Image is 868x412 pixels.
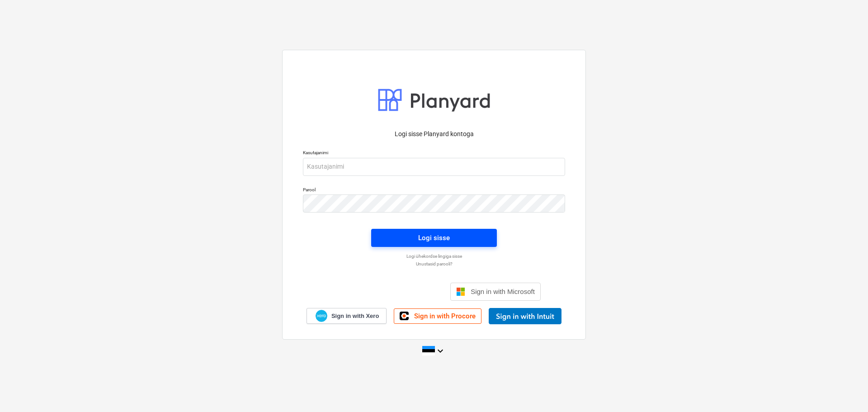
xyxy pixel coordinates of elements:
[298,253,570,259] a: Logi ühekordse lingiga sisse
[303,129,565,139] p: Logi sisse Planyard kontoga
[414,312,476,320] span: Sign in with Procore
[303,158,565,176] input: Kasutajanimi
[471,288,535,295] span: Sign in with Microsoft
[303,187,565,194] p: Parool
[435,346,446,356] i: keyboard_arrow_down
[371,229,497,247] button: Logi sisse
[303,150,565,157] p: Kasutajanimi
[307,308,387,324] a: Sign in with Xero
[331,312,379,320] span: Sign in with Xero
[418,232,450,244] div: Logi sisse
[456,287,465,296] img: Microsoft logo
[323,282,448,302] iframe: Sisselogimine Google'i nupu abil
[394,308,481,324] a: Sign in with Procore
[298,261,570,267] a: Unustasid parooli?
[316,310,327,322] img: Xero logo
